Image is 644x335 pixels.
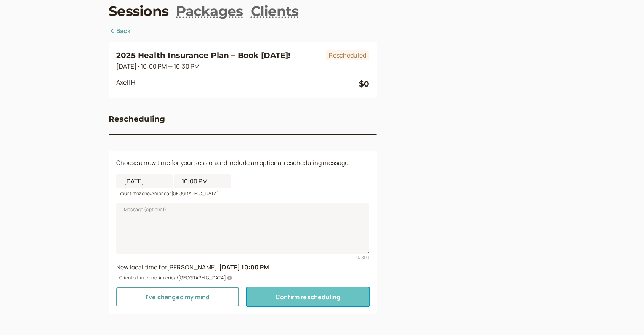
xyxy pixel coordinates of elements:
input: Start date [116,174,173,188]
a: Back [109,26,131,36]
div: $0 [359,78,369,90]
div: Axell H [116,78,359,90]
span: [DATE] [116,62,199,71]
a: Packages [176,2,243,21]
b: [DATE] 10:00 PM [219,263,269,271]
h3: 2025 Health Insurance Plan – Book [DATE]! [116,49,323,61]
span: 10:00 PM — 10:30 PM [141,62,199,71]
textarea: Message (optional) [116,203,369,253]
span: Confirm rescheduling [276,293,340,301]
div: Client's timezone: America/[GEOGRAPHIC_DATA] [116,272,369,281]
span: Rescheduled [326,50,369,60]
a: I've changed my mind [116,287,239,306]
button: Confirm rescheduling [247,287,369,306]
a: Sessions [109,2,168,21]
input: 12:00 AM [174,174,231,188]
iframe: Chat Widget [606,298,644,335]
div: New local time for [PERSON_NAME] : [116,263,369,272]
h3: Rescheduling [109,113,165,125]
span: Message (optional) [124,206,166,213]
a: Clients [251,2,299,21]
div: Your timezone: America/[GEOGRAPHIC_DATA] [116,188,369,197]
p: Choose a new time for your session and include an optional rescheduling message [116,158,369,168]
span: • [137,62,141,71]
